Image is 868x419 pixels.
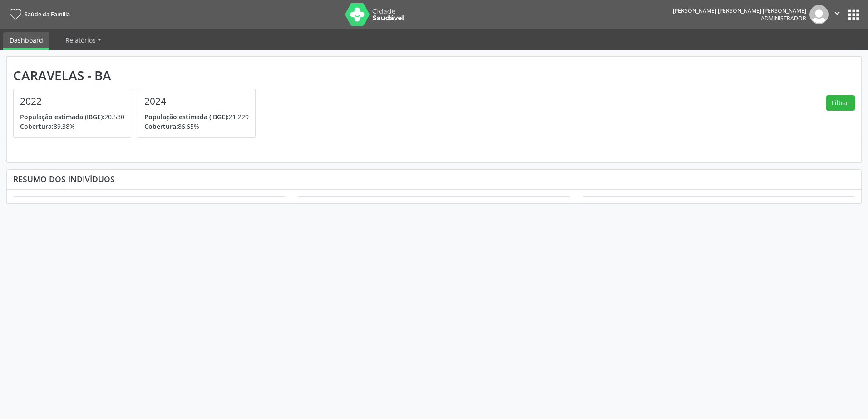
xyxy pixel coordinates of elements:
[13,68,262,83] div: Caravelas - BA
[144,122,178,131] span: Cobertura:
[59,32,108,48] a: Relatórios
[809,5,829,24] img: img
[144,112,249,122] p: 21.229
[20,96,124,107] h4: 2022
[144,122,249,131] p: 86,65%
[20,112,104,121] span: População estimada (IBGE):
[673,7,806,15] div: [PERSON_NAME] [PERSON_NAME] [PERSON_NAME]
[20,122,124,131] p: 89,38%
[13,174,855,184] div: Resumo dos indivíduos
[829,5,846,24] button: 
[846,7,862,23] button: apps
[144,96,249,107] h4: 2024
[6,7,70,22] a: Saúde da Família
[761,15,806,22] span: Administrador
[826,95,855,111] button: Filtrar
[144,112,229,121] span: População estimada (IBGE):
[3,32,49,50] a: Dashboard
[20,112,124,122] p: 20.580
[832,8,842,18] i: 
[20,122,54,131] span: Cobertura:
[65,36,96,44] span: Relatórios
[25,10,70,18] span: Saúde da Família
